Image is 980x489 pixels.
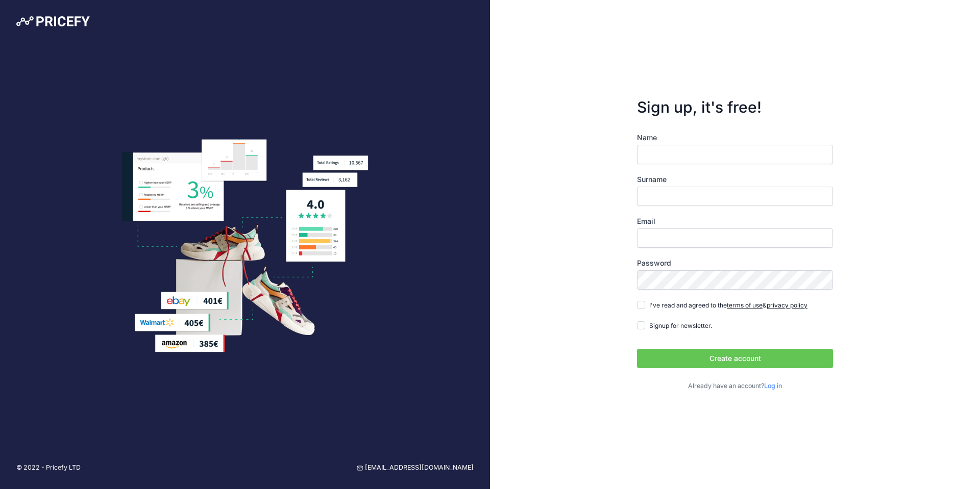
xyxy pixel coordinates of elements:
label: Password [637,258,833,268]
h3: Sign up, it's free! [637,98,833,116]
a: [EMAIL_ADDRESS][DOMAIN_NAME] [357,463,474,473]
span: Signup for newsletter. [649,322,712,329]
a: terms of use [727,301,763,309]
button: Create account [637,349,833,368]
label: Surname [637,174,833,185]
label: Name [637,133,833,143]
span: I've read and agreed to the & [649,301,807,309]
label: Email [637,216,833,226]
a: Log in [764,382,782,390]
a: privacy policy [767,301,807,309]
p: © 2022 - Pricefy LTD [16,463,81,473]
img: Pricefy [16,16,90,27]
p: Already have an account? [637,381,833,391]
